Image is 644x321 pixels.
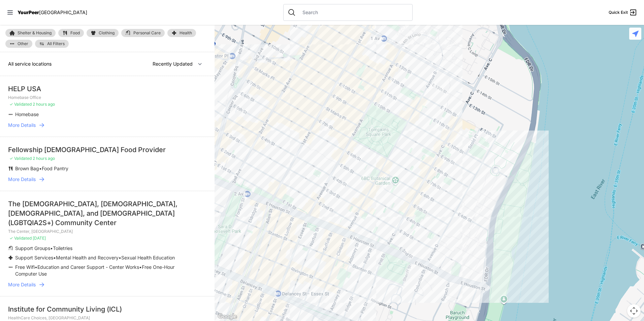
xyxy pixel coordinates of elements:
[139,264,142,270] span: •
[8,305,206,314] div: Institute for Community Living (ICL)
[8,176,206,183] a: More Details
[33,156,55,161] span: 2 hours ago
[180,31,192,35] span: Health
[35,40,69,48] a: All Filters
[8,281,206,288] a: More Details
[56,255,119,260] span: Mental Health and Recovery
[8,122,206,129] a: More Details
[216,312,238,321] img: Google
[35,264,37,270] span: •
[39,166,42,171] span: •
[53,255,56,260] span: •
[9,102,32,107] span: ✓ Validated
[15,111,39,117] span: Homebase
[37,264,139,270] span: Education and Career Support - Center Works
[5,40,32,48] a: Other
[216,312,238,321] a: Open this area in Google Maps (opens a new window)
[33,236,46,241] span: [DATE]
[8,61,52,67] span: All service locations
[33,102,55,107] span: 2 hours ago
[167,29,196,37] a: Health
[47,42,65,46] span: All Filters
[8,95,206,100] p: Homebase Office
[53,245,72,251] span: Toiletries
[15,245,50,251] span: Support Groups
[609,10,628,15] span: Quick Exit
[18,9,39,15] span: YourPeer
[70,31,80,35] span: Food
[609,8,637,16] a: Quick Exit
[8,199,206,227] div: The [DEMOGRAPHIC_DATA], [DEMOGRAPHIC_DATA], [DEMOGRAPHIC_DATA], and [DEMOGRAPHIC_DATA] (LGBTQIA2S...
[9,236,32,241] span: ✓ Validated
[87,29,119,37] a: Clothing
[8,315,206,321] p: HealthCare Choices, [GEOGRAPHIC_DATA]
[18,10,87,14] a: YourPeer[GEOGRAPHIC_DATA]
[39,9,87,15] span: [GEOGRAPHIC_DATA]
[627,304,641,318] button: Map camera controls
[5,29,56,37] a: Shelter & Housing
[15,255,53,260] span: Support Services
[8,122,36,129] span: More Details
[119,255,121,260] span: •
[50,245,53,251] span: •
[8,145,206,154] div: Fellowship [DEMOGRAPHIC_DATA] Food Provider
[15,264,35,270] span: Free Wifi
[15,166,39,171] span: Brown Bag
[121,29,165,37] a: Personal Care
[58,29,84,37] a: Food
[99,31,115,35] span: Clothing
[8,229,206,234] p: The Center, [GEOGRAPHIC_DATA]
[121,255,175,260] span: Sexual Health Education
[9,156,32,161] span: ✓ Validated
[298,9,408,16] input: Search
[18,42,28,46] span: Other
[42,166,68,171] span: Food Pantry
[133,31,161,35] span: Personal Care
[8,176,36,183] span: More Details
[18,31,52,35] span: Shelter & Housing
[8,281,36,288] span: More Details
[8,84,206,94] div: HELP USA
